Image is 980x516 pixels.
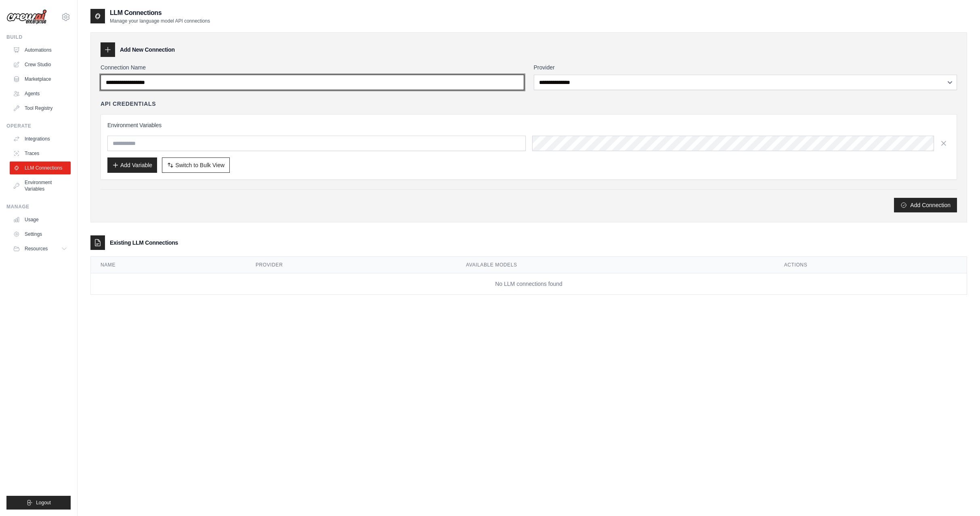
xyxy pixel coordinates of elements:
th: Available Models [456,257,774,273]
a: Agents [10,87,71,100]
a: Marketplace [10,73,71,86]
button: Add Variable [107,157,157,173]
th: Provider [246,257,456,273]
a: LLM Connections [10,162,71,174]
h2: LLM Connections [110,8,210,18]
span: Switch to Bulk View [175,161,225,169]
p: Manage your language model API connections [110,18,210,24]
h3: Existing LLM Connections [110,239,178,247]
a: Environment Variables [10,176,71,195]
label: Provider [534,63,957,71]
a: Settings [10,228,71,241]
button: Logout [6,496,71,510]
th: Name [91,257,246,273]
span: Logout [36,499,51,506]
span: Resources [25,245,48,252]
button: Switch to Bulk View [162,157,230,173]
div: Operate [6,123,71,129]
button: Resources [10,242,71,255]
a: Usage [10,213,71,226]
button: Add Connection [894,198,957,212]
h3: Environment Variables [107,121,950,129]
h3: Add New Connection [120,46,175,54]
a: Traces [10,147,71,160]
td: No LLM connections found [91,273,967,295]
div: Build [6,34,71,40]
a: Tool Registry [10,102,71,115]
h4: API Credentials [101,100,156,108]
label: Connection Name [101,63,524,71]
img: Logo [6,9,47,25]
th: Actions [774,257,967,273]
a: Crew Studio [10,58,71,71]
iframe: Chat Widget [940,477,980,516]
a: Automations [10,44,71,57]
div: Manage [6,203,71,210]
a: Integrations [10,132,71,145]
